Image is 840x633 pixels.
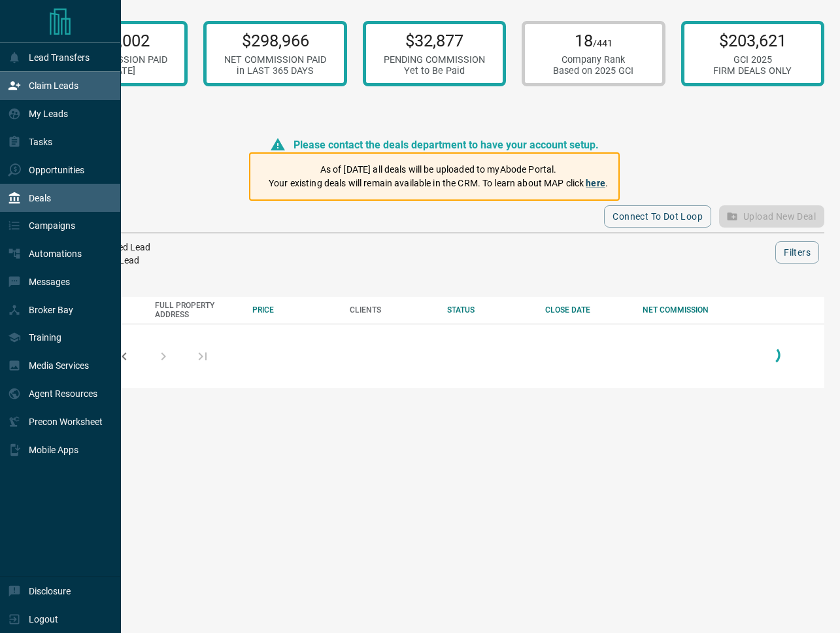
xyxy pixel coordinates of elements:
a: here [586,178,605,188]
div: GCI 2025 [713,54,792,65]
button: Connect to Dot Loop [604,205,711,228]
button: Filters [775,241,819,264]
div: Company Rank [553,54,633,65]
div: NET COMMISSION PAID [224,54,326,65]
div: FIRM DEALS ONLY [713,65,792,77]
p: Your existing deals will remain available in the CRM. To learn about MAP click . [269,177,608,190]
div: Loading [758,342,784,370]
div: Please contact the deals department to have your account setup. [270,137,599,152]
p: $298,966 [224,31,326,50]
div: in LAST 365 DAYS [224,65,326,77]
div: PRICE [252,305,337,315]
div: Yet to Be Paid [384,65,485,77]
div: Based on 2025 GCI [553,65,633,77]
p: As of [DATE] all deals will be uploaded to myAbode Portal. [269,163,608,177]
p: 18 [553,31,633,50]
div: CLIENTS [350,305,434,315]
p: $32,877 [384,31,485,50]
div: STATUS [447,305,531,315]
div: FULL PROPERTY ADDRESS [155,301,239,319]
div: PENDING COMMISSION [384,54,485,65]
div: NET COMMISSION [643,305,728,315]
span: /441 [593,38,613,49]
div: CLOSE DATE [545,305,630,315]
p: $203,621 [713,31,792,50]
